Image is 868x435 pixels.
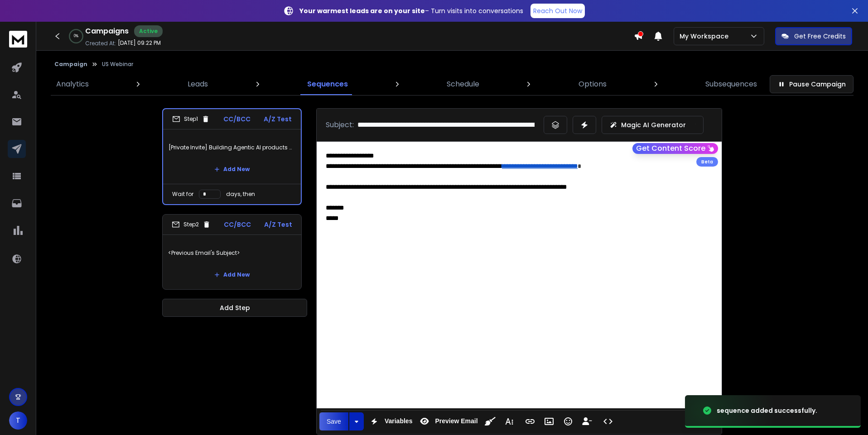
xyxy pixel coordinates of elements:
img: logo [9,31,27,48]
button: Code View [599,412,617,430]
p: Magic AI Generator [621,120,686,129]
a: Reach Out Now [530,4,585,18]
div: Step 2 [172,220,211,229]
div: Beta [696,157,718,167]
button: Get Content Score [632,143,718,154]
div: sequence added successfully. [717,406,817,415]
button: Save [319,412,348,430]
p: A/Z Test [264,220,292,229]
a: Subsequences [700,73,762,95]
span: Variables [383,417,415,425]
div: Active [134,25,163,37]
button: Emoticons [559,412,577,430]
p: <Previous Email's Subject> [168,240,296,266]
p: Options [579,79,607,90]
button: Insert Link (⌘K) [521,412,539,430]
p: 0 % [74,33,78,39]
p: A/Z Test [264,115,292,124]
p: [Private Invite] Building Agentic AI products w ex CPO Expedia, Google, Microsoft [169,135,295,160]
p: Leads [188,79,208,90]
p: Sequences [307,79,348,90]
p: [DATE] 09:22 PM [118,39,161,47]
p: Subject: [326,120,354,130]
button: Add Step [162,299,307,317]
p: My Workspace [680,32,732,41]
a: Analytics [51,73,94,95]
li: Step2CC/BCCA/Z Test<Previous Email's Subject>Add New [162,214,302,290]
a: Schedule [441,73,485,95]
button: Campaign [54,61,87,68]
button: Insert Unsubscribe Link [579,412,596,430]
li: Step1CC/BCCA/Z Test[Private Invite] Building Agentic AI products w ex CPO Expedia, Google, Micros... [162,108,302,205]
p: days, then [226,191,255,198]
button: T [9,411,27,430]
p: CC/BCC [223,115,251,124]
p: US Webinar [102,61,133,68]
button: More Text [501,412,518,430]
p: Created At: [85,40,116,47]
p: Wait for [172,191,193,198]
button: Pause Campaign [770,75,854,93]
h1: Campaigns [85,26,129,37]
button: Magic AI Generator [602,116,704,134]
p: CC/BCC [224,220,251,229]
button: Add New [207,160,257,178]
button: Variables [366,412,415,430]
button: Preview Email [416,412,479,430]
p: Subsequences [705,79,757,90]
a: Options [573,73,612,95]
p: – Turn visits into conversations [299,6,523,15]
button: Insert Image (⌘P) [540,412,558,430]
p: Schedule [447,79,479,90]
button: Add New [207,266,257,284]
strong: Your warmest leads are on your site [299,6,425,15]
div: Step 1 [172,115,210,123]
span: Preview Email [433,417,479,425]
a: Leads [182,73,213,95]
button: Clean HTML [482,412,499,430]
button: Get Free Credits [775,27,852,45]
p: Get Free Credits [794,32,846,41]
p: Analytics [56,79,89,90]
a: Sequences [302,73,353,95]
p: Reach Out Now [533,6,582,15]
